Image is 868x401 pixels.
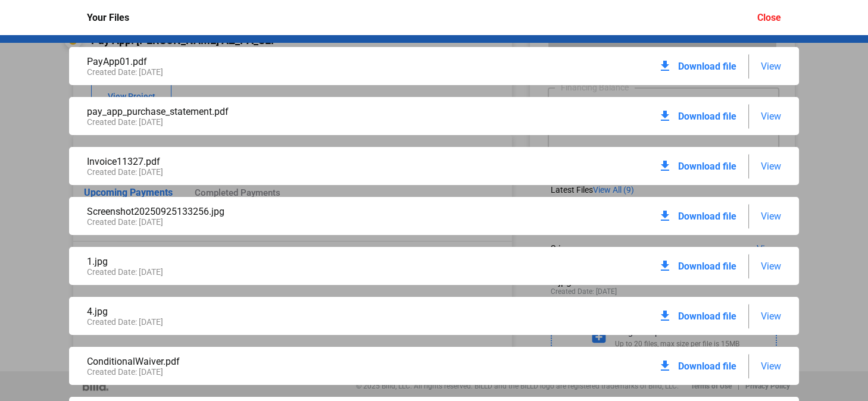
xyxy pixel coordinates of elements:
div: ConditionalWaiver.pdf [87,356,434,367]
div: Created Date: [DATE] [87,167,434,177]
span: Download file [678,261,736,272]
mat-icon: download [658,109,672,123]
div: 1.jpg [87,256,434,267]
div: Your Files [87,12,129,23]
div: Created Date: [DATE] [87,367,434,377]
span: Download file [678,211,736,222]
div: Created Date: [DATE] [87,267,434,277]
span: View [761,311,781,322]
span: Download file [678,161,736,172]
mat-icon: download [658,209,672,223]
div: Created Date: [DATE] [87,317,434,327]
span: View [761,111,781,122]
mat-icon: download [658,159,672,173]
span: Download file [678,361,736,372]
span: View [761,61,781,72]
div: Created Date: [DATE] [87,117,434,127]
mat-icon: download [658,359,672,373]
div: Close [757,12,781,23]
div: Invoice11327.pdf [87,156,434,167]
div: pay_app_purchase_statement.pdf [87,106,434,117]
mat-icon: download [658,259,672,273]
span: Download file [678,61,736,72]
div: Screenshot20250925133256.jpg [87,206,434,217]
span: View [761,161,781,172]
div: Created Date: [DATE] [87,67,434,77]
span: View [761,361,781,372]
div: PayApp01.pdf [87,56,434,67]
span: Download file [678,111,736,122]
mat-icon: download [658,309,672,323]
span: View [761,261,781,272]
mat-icon: download [658,59,672,73]
span: Download file [678,311,736,322]
div: Created Date: [DATE] [87,217,434,227]
span: View [761,211,781,222]
div: 4.jpg [87,306,434,317]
